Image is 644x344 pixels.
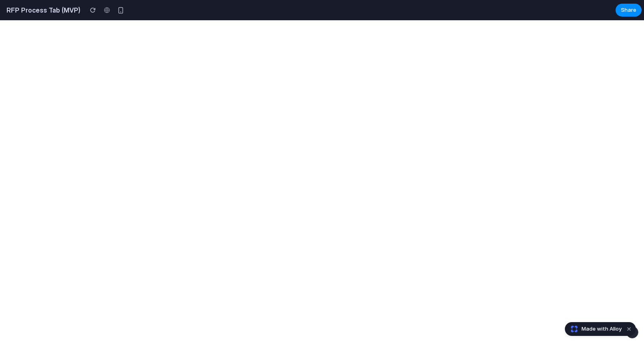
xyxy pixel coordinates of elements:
[621,6,636,14] span: Share
[565,325,622,333] a: Made with Alloy
[624,324,634,334] button: Dismiss watermark
[616,4,642,17] button: Share
[3,5,80,15] h2: RFP Process Tab (MVP)
[582,325,622,333] span: Made with Alloy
